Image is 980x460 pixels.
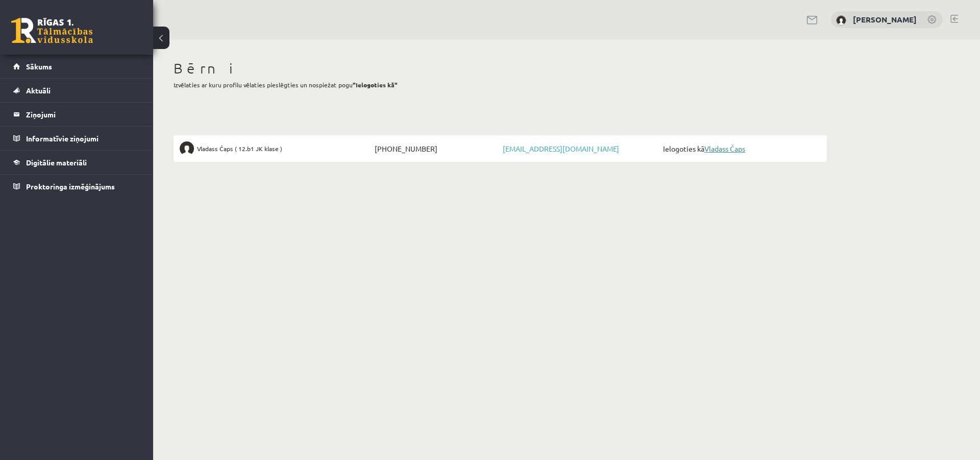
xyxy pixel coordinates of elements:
a: Informatīvie ziņojumi [13,127,140,150]
a: Rīgas 1. Tālmācības vidusskola [11,18,93,43]
span: Proktoringa izmēģinājums [26,182,115,191]
span: Aktuāli [26,86,51,95]
a: Proktoringa izmēģinājums [13,175,140,198]
span: Vladass Čaps ( 12.b1 JK klase ) [197,141,282,156]
a: Aktuāli [13,79,140,102]
img: Jūlija Čapa [836,15,846,26]
legend: Informatīvie ziņojumi [26,127,140,150]
a: Digitālie materiāli [13,151,140,174]
a: Ziņojumi [13,103,140,126]
span: Ielogoties kā [660,141,821,156]
a: Sākums [13,55,140,78]
p: Izvēlaties ar kuru profilu vēlaties pieslēgties un nospiežat pogu [174,80,827,89]
a: [EMAIL_ADDRESS][DOMAIN_NAME] [503,144,619,153]
span: Digitālie materiāli [26,158,87,167]
a: Vladass Čaps [704,144,745,153]
b: "Ielogoties kā" [353,81,398,89]
legend: Ziņojumi [26,103,140,126]
img: Vladass Čaps [180,141,194,156]
span: [PHONE_NUMBER] [372,141,500,156]
a: [PERSON_NAME] [853,14,917,25]
h1: Bērni [174,60,827,77]
span: Sākums [26,62,52,71]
